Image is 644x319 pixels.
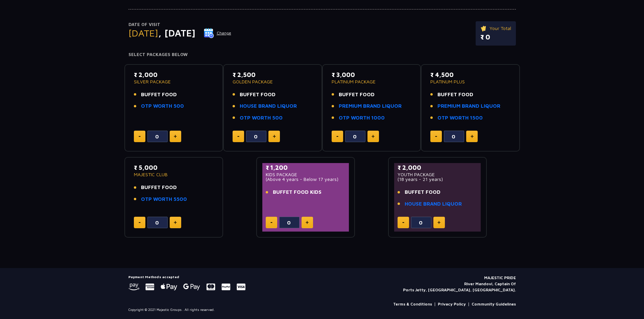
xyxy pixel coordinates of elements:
img: plus [471,135,474,138]
img: plus [174,135,177,138]
a: PREMIUM BRAND LIQUOR [437,102,500,110]
h5: Payment Methods accepted [128,275,245,279]
p: GOLDEN PACKAGE [233,79,313,84]
a: Privacy Policy [438,301,466,307]
a: OTP WORTH 500 [141,102,184,110]
span: BUFFET FOOD [339,91,375,99]
a: HOUSE BRAND LIQUOR [240,102,297,110]
img: plus [437,221,440,224]
img: plus [174,221,177,224]
img: minus [435,136,437,137]
span: BUFFET FOOD [141,91,177,99]
p: ₹ 4,500 [430,70,510,79]
p: ₹ 2,500 [233,70,313,79]
img: ticket [480,25,487,32]
p: KIDS PACKAGE [266,172,346,177]
p: ₹ 2,000 [134,70,214,79]
a: Terms & Conditions [393,301,432,307]
img: minus [237,136,239,137]
span: BUFFET FOOD [141,184,177,191]
p: Copyright © 2021 Majestic Groups . All rights reserved. [128,307,215,312]
img: minus [336,136,338,137]
p: SILVER PACKAGE [134,79,214,84]
p: MAJESTIC PRIDE River Mandovi, Captain Of Ports Jetty, [GEOGRAPHIC_DATA], [GEOGRAPHIC_DATA]. [403,275,516,293]
span: BUFFET FOOD [437,91,473,99]
img: plus [372,135,375,138]
p: ₹ 2,000 [398,163,478,172]
a: OTP WORTH 500 [240,114,283,122]
p: ₹ 5,000 [134,163,214,172]
p: ₹ 1,200 [266,163,346,172]
span: , [DATE] [158,27,195,38]
p: PLATINUM PLUS [430,79,510,84]
img: plus [273,135,276,138]
a: OTP WORTH 1500 [437,114,483,122]
p: ₹ 0 [480,32,511,42]
button: Change [204,28,232,38]
p: PLATINUM PACKAGE [332,79,412,84]
a: PREMIUM BRAND LIQUOR [339,102,402,110]
img: minus [270,222,272,223]
a: HOUSE BRAND LIQUOR [405,200,462,208]
img: minus [139,136,141,137]
img: plus [306,221,309,224]
p: Your Total [480,25,511,32]
p: Date of Visit [128,21,232,28]
p: YOUTH PACKAGE [398,172,478,177]
p: MAJESTIC CLUB [134,172,214,177]
p: (18 years - 21 years) [398,177,478,182]
img: minus [139,222,141,223]
p: ₹ 3,000 [332,70,412,79]
a: OTP WORTH 1000 [339,114,385,122]
a: OTP WORTH 5500 [141,195,187,203]
h4: Select Packages Below [128,52,516,57]
p: (Above 4 years - Below 17 years) [266,177,346,182]
span: BUFFET FOOD KIDS [273,188,321,196]
span: [DATE] [128,27,158,38]
span: BUFFET FOOD [405,188,440,196]
a: Community Guidelines [472,301,516,307]
span: BUFFET FOOD [240,91,276,99]
img: minus [402,222,404,223]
